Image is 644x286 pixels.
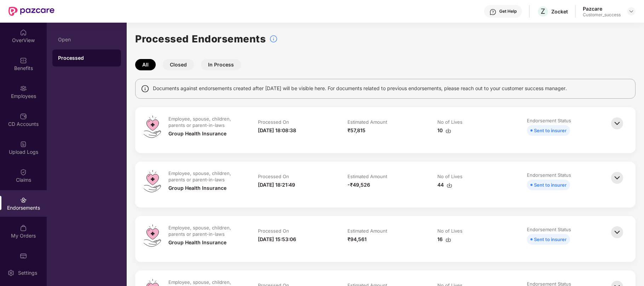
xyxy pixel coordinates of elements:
img: svg+xml;base64,PHN2ZyBpZD0iU2V0dGluZy0yMHgyMCIgeG1sbnM9Imh0dHA6Ly93d3cudzMub3JnLzIwMDAvc3ZnIiB3aW... [7,269,15,276]
img: svg+xml;base64,PHN2ZyBpZD0iQmFjay0zMngzMiIgeG1sbnM9Imh0dHA6Ly93d3cudzMub3JnLzIwMDAvc3ZnIiB3aWR0aD... [609,224,625,240]
div: Employee, spouse, children, parents or parent-in-laws [168,224,242,237]
button: In Process [201,59,241,70]
div: No of Lives [437,173,462,180]
div: Endorsement Status [527,172,571,178]
div: Employee, spouse, children, parents or parent-in-laws [168,170,242,183]
div: Estimated Amount [347,228,387,234]
div: [DATE] 18:21:49 [258,181,295,189]
img: svg+xml;base64,PHN2ZyBpZD0iRW5kb3JzZW1lbnRzIiB4bWxucz0iaHR0cDovL3d3dy53My5vcmcvMjAwMC9zdmciIHdpZH... [20,197,27,204]
img: svg+xml;base64,PHN2ZyBpZD0iRG93bmxvYWQtMzJ4MzIiIHhtbG5zPSJodHRwOi8vd3d3LnczLm9yZy8yMDAwL3N2ZyIgd2... [445,237,451,243]
div: Endorsement Status [527,117,571,124]
img: svg+xml;base64,PHN2ZyB4bWxucz0iaHR0cDovL3d3dy53My5vcmcvMjAwMC9zdmciIHdpZHRoPSI0OS4zMiIgaGVpZ2h0PS... [144,116,161,138]
div: No of Lives [437,119,462,125]
img: svg+xml;base64,PHN2ZyBpZD0iVXBsb2FkX0xvZ3MiIGRhdGEtbmFtZT0iVXBsb2FkIExvZ3MiIHhtbG5zPSJodHRwOi8vd3... [20,141,27,148]
div: Sent to insurer [534,127,567,134]
h1: Processed Endorsements [135,31,266,47]
div: 10 [437,127,451,134]
div: No of Lives [437,228,462,234]
img: svg+xml;base64,PHN2ZyBpZD0iQmFjay0zMngzMiIgeG1sbnM9Imh0dHA6Ly93d3cudzMub3JnLzIwMDAvc3ZnIiB3aWR0aD... [609,170,625,186]
div: Processed On [258,119,289,125]
div: Endorsement Status [527,226,571,233]
img: New Pazcare Logo [8,7,54,16]
div: Sent to insurer [534,235,567,243]
div: Processed On [258,173,289,180]
button: All [135,59,156,70]
span: Z [541,7,545,16]
button: Closed [163,59,194,70]
img: svg+xml;base64,PHN2ZyB4bWxucz0iaHR0cDovL3d3dy53My5vcmcvMjAwMC9zdmciIHdpZHRoPSI0OS4zMiIgaGVpZ2h0PS... [144,224,161,247]
div: Group Health Insurance [168,239,226,246]
div: Group Health Insurance [168,184,226,192]
div: Customer_success [583,12,621,18]
div: Processed [58,54,115,62]
div: Estimated Amount [347,119,387,125]
img: svg+xml;base64,PHN2ZyBpZD0iQ2xhaW0iIHhtbG5zPSJodHRwOi8vd3d3LnczLm9yZy8yMDAwL3N2ZyIgd2lkdGg9IjIwIi... [20,169,27,176]
div: -₹49,526 [347,181,370,189]
div: Processed On [258,228,289,234]
div: Estimated Amount [347,173,387,180]
div: Settings [16,269,39,276]
img: svg+xml;base64,PHN2ZyBpZD0iRG93bmxvYWQtMzJ4MzIiIHhtbG5zPSJodHRwOi8vd3d3LnczLm9yZy8yMDAwL3N2ZyIgd2... [445,128,451,134]
img: svg+xml;base64,PHN2ZyBpZD0iUGF6Y2FyZCIgeG1sbnM9Imh0dHA6Ly93d3cudzMub3JnLzIwMDAvc3ZnIiB3aWR0aD0iMj... [20,252,27,259]
div: Get Help [499,8,517,14]
img: svg+xml;base64,PHN2ZyBpZD0iSG9tZSIgeG1sbnM9Imh0dHA6Ly93d3cudzMub3JnLzIwMDAvc3ZnIiB3aWR0aD0iMjAiIG... [20,29,27,36]
span: Documents against endorsements created after [DATE] will be visible here. For documents related t... [153,84,567,92]
div: Open [58,37,115,42]
div: 44 [437,181,452,189]
div: ₹57,815 [347,127,366,134]
div: 16 [437,235,451,243]
img: svg+xml;base64,PHN2ZyBpZD0iRW1wbG95ZWVzIiB4bWxucz0iaHR0cDovL3d3dy53My5vcmcvMjAwMC9zdmciIHdpZHRoPS... [20,85,27,92]
div: Zocket [551,8,568,15]
div: [DATE] 18:08:38 [258,127,296,134]
div: Sent to insurer [534,181,567,189]
div: ₹94,561 [347,235,367,243]
div: [DATE] 15:53:06 [258,235,296,243]
img: svg+xml;base64,PHN2ZyBpZD0iQmFjay0zMngzMiIgeG1sbnM9Imh0dHA6Ly93d3cudzMub3JnLzIwMDAvc3ZnIiB3aWR0aD... [609,116,625,131]
img: svg+xml;base64,PHN2ZyBpZD0iSW5mb18tXzMyeDMyIiBkYXRhLW5hbWU9IkluZm8gLSAzMngzMiIgeG1sbnM9Imh0dHA6Ly... [269,35,278,43]
div: Group Health Insurance [168,130,226,138]
img: svg+xml;base64,PHN2ZyBpZD0iQ0RfQWNjb3VudHMiIGRhdGEtbmFtZT0iQ0QgQWNjb3VudHMiIHhtbG5zPSJodHRwOi8vd3... [20,113,27,120]
img: svg+xml;base64,PHN2ZyBpZD0iSGVscC0zMngzMiIgeG1sbnM9Imh0dHA6Ly93d3cudzMub3JnLzIwMDAvc3ZnIiB3aWR0aD... [489,8,496,16]
img: svg+xml;base64,PHN2ZyBpZD0iTXlfT3JkZXJzIiBkYXRhLW5hbWU9Ik15IE9yZGVycyIgeG1sbnM9Imh0dHA6Ly93d3cudz... [20,224,27,232]
img: svg+xml;base64,PHN2ZyBpZD0iRHJvcGRvd24tMzJ4MzIiIHhtbG5zPSJodHRwOi8vd3d3LnczLm9yZy8yMDAwL3N2ZyIgd2... [628,8,634,14]
div: Employee, spouse, children, parents or parent-in-laws [168,116,242,128]
img: svg+xml;base64,PHN2ZyBpZD0iRG93bmxvYWQtMzJ4MzIiIHhtbG5zPSJodHRwOi8vd3d3LnczLm9yZy8yMDAwL3N2ZyIgd2... [447,182,452,188]
div: Pazcare [583,5,621,12]
img: svg+xml;base64,PHN2ZyBpZD0iSW5mbyIgeG1sbnM9Imh0dHA6Ly93d3cudzMub3JnLzIwMDAvc3ZnIiB3aWR0aD0iMTQiIG... [141,84,149,93]
img: svg+xml;base64,PHN2ZyBpZD0iQmVuZWZpdHMiIHhtbG5zPSJodHRwOi8vd3d3LnczLm9yZy8yMDAwL3N2ZyIgd2lkdGg9Ij... [20,57,27,64]
img: svg+xml;base64,PHN2ZyB4bWxucz0iaHR0cDovL3d3dy53My5vcmcvMjAwMC9zdmciIHdpZHRoPSI0OS4zMiIgaGVpZ2h0PS... [144,170,161,192]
